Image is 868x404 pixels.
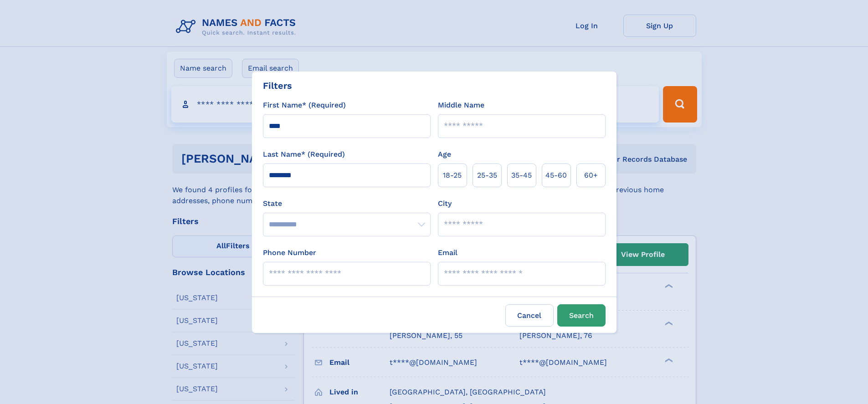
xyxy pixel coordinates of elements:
[438,198,452,209] label: City
[263,247,316,258] label: Phone Number
[443,170,462,181] span: 18‑25
[545,170,567,181] span: 45‑60
[505,304,554,327] label: Cancel
[263,79,292,92] div: Filters
[557,304,606,327] button: Search
[438,149,451,160] label: Age
[263,149,345,160] label: Last Name* (Required)
[477,170,497,181] span: 25‑35
[584,170,598,181] span: 60+
[438,247,457,258] label: Email
[263,198,431,209] label: State
[438,100,484,111] label: Middle Name
[263,100,346,111] label: First Name* (Required)
[511,170,532,181] span: 35‑45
